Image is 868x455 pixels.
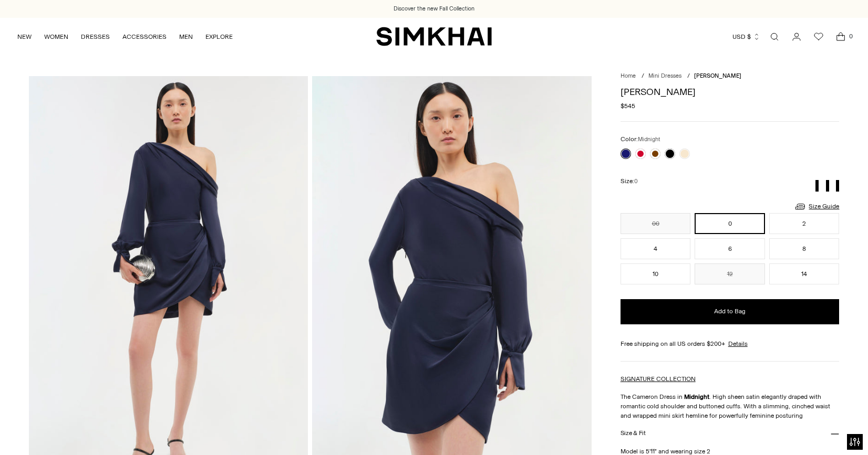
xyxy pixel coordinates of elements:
[794,200,839,213] a: Size Guide
[846,31,855,41] span: 0
[695,238,765,259] button: 6
[621,134,660,144] label: Color:
[17,25,32,48] a: NEW
[376,26,492,47] a: SIMKHAI
[769,238,840,259] button: 8
[621,392,840,420] p: The Cameron Dress in . High sheen satin elegantly draped with romantic cold shoulder and buttoned...
[769,213,840,234] button: 2
[621,176,638,186] label: Size:
[44,25,68,48] a: WOMEN
[732,25,760,48] button: USD $
[808,26,829,47] a: Wishlist
[714,307,746,316] span: Add to Bag
[684,393,709,400] strong: Midnight
[769,263,840,284] button: 14
[728,339,748,348] a: Details
[634,178,638,185] span: 0
[621,430,646,437] h3: Size & Fit
[695,213,765,234] button: 0
[648,72,681,79] a: Mini Dresses
[621,87,840,97] h1: [PERSON_NAME]
[621,101,635,111] span: $545
[621,213,691,234] button: 00
[830,26,851,47] a: Open cart modal
[621,72,636,79] a: Home
[638,136,660,143] span: Midnight
[621,339,840,348] div: Free shipping on all US orders $200+
[205,25,233,48] a: EXPLORE
[394,5,474,13] a: Discover the new Fall Collection
[786,26,807,47] a: Go to the account page
[694,72,741,79] span: [PERSON_NAME]
[695,263,765,284] button: 12
[764,26,785,47] a: Open search modal
[621,375,696,383] a: SIGNATURE COLLECTION
[621,263,691,284] button: 10
[621,299,840,324] button: Add to Bag
[81,25,110,48] a: DRESSES
[179,25,193,48] a: MEN
[122,25,167,48] a: ACCESSORIES
[621,72,840,81] nav: breadcrumbs
[621,420,840,447] button: Size & Fit
[621,238,691,259] button: 4
[687,72,690,81] div: /
[642,72,644,81] div: /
